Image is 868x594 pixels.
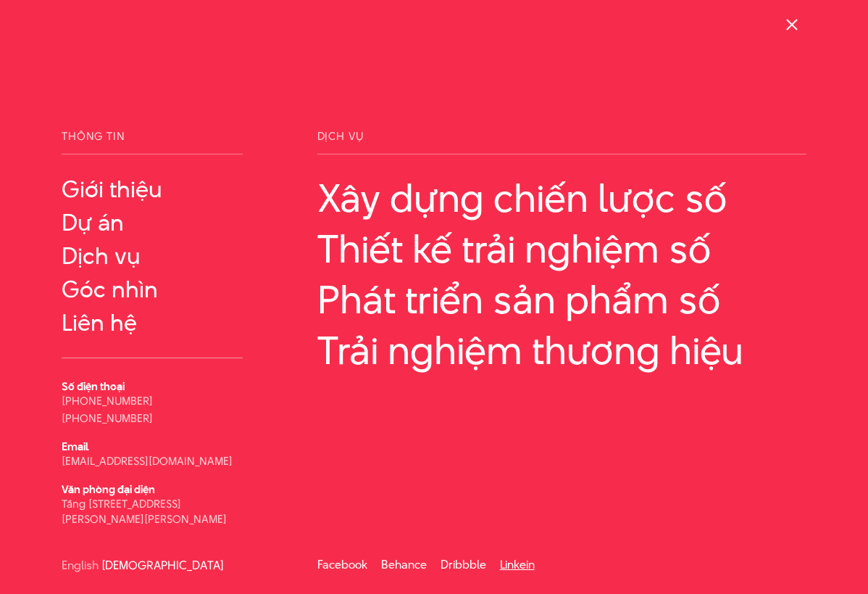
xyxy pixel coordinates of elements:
a: Xây dựng chiến lược số [317,176,806,220]
b: Văn phòng đại diện [62,482,155,497]
p: Tầng [STREET_ADDRESS][PERSON_NAME][PERSON_NAME] [62,496,243,527]
a: Linkein [500,556,535,573]
a: Facebook [317,556,367,573]
a: [EMAIL_ADDRESS][DOMAIN_NAME] [62,453,233,469]
b: Số điện thoại [62,379,125,394]
a: Góc nhìn [62,276,243,302]
a: Giới thiệu [62,176,243,202]
a: [DEMOGRAPHIC_DATA] [101,560,224,571]
span: Dịch vụ [317,131,806,154]
a: Phát triển sản phẩm số [317,278,806,321]
a: Dự án [62,210,243,236]
a: Behance [381,556,427,573]
a: Dịch vụ [62,243,243,269]
a: Trải nghiệm thương hiệu [317,329,806,372]
b: Email [62,439,88,454]
span: Thông tin [62,131,243,154]
a: English [62,560,99,571]
a: [PHONE_NUMBER] [62,393,153,408]
a: Liên hệ [62,310,243,336]
a: [PHONE_NUMBER] [62,411,153,426]
a: Thiết kế trải nghiệm số [317,227,806,271]
a: Dribbble [441,556,486,573]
